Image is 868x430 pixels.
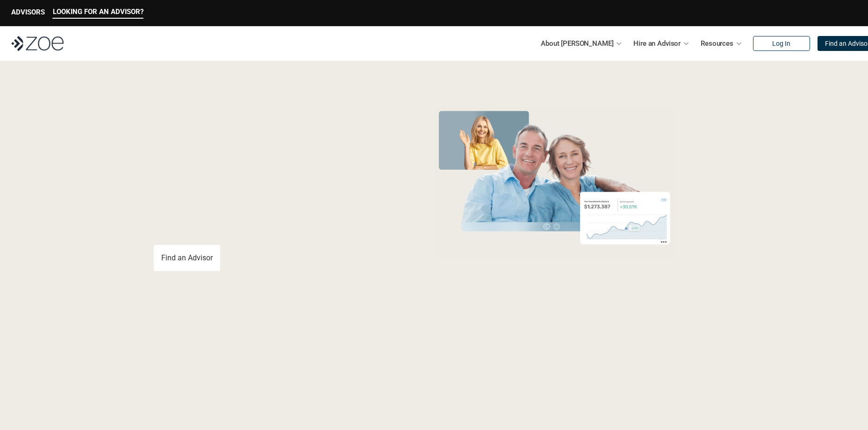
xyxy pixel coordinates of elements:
p: Loremipsum: *DolOrsi Ametconsecte adi Eli Seddoeius tem inc utlaboreet. Dol 0772 MagNaal Enimadmi... [22,390,846,424]
p: Log In [772,40,790,48]
p: Find an Advisor [161,253,213,262]
p: Hire an Advisor [633,36,681,50]
em: The information in the visuals above is for illustrative purposes only and does not represent an ... [425,264,684,269]
p: About [PERSON_NAME] [541,36,613,50]
a: Log In [753,36,810,51]
span: with a Financial Advisor [154,135,343,202]
p: LOOKING FOR AN ADVISOR? [53,7,143,16]
span: Grow Your Wealth [154,103,362,139]
p: ADVISORS [11,8,45,16]
a: Find an Advisor [154,245,220,271]
p: Resources [701,36,733,50]
p: You deserve an advisor you can trust. [PERSON_NAME], hire, and invest with vetted, fiduciary, fin... [154,211,395,234]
